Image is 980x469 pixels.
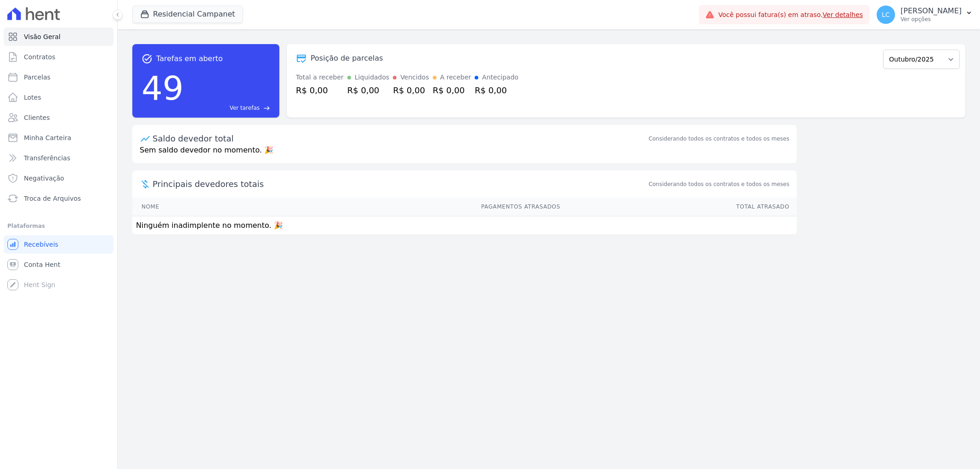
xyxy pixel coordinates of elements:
span: Tarefas em aberto [156,53,223,64]
div: R$ 0,00 [393,84,429,96]
span: Recebíveis [24,240,58,249]
a: Negativação [4,169,113,187]
td: Ninguém inadimplente no momento. 🎉 [132,216,797,235]
a: Parcelas [4,68,113,86]
div: Plataformas [7,220,110,232]
a: Ver tarefas east [187,104,270,112]
p: Sem saldo devedor no momento. 🎉 [132,145,797,163]
span: LC [882,11,890,18]
span: Conta Hent [24,260,60,269]
span: task_alt [142,53,153,64]
span: Clientes [24,113,50,122]
span: Negativação [24,174,64,183]
div: Saldo devedor total [153,132,647,145]
th: Pagamentos Atrasados [251,198,561,216]
a: Recebíveis [4,235,113,254]
a: Minha Carteira [4,129,113,147]
a: Contratos [4,48,113,66]
span: Minha Carteira [24,133,71,142]
a: Visão Geral [4,28,113,46]
a: Clientes [4,108,113,127]
span: east [263,105,270,112]
div: R$ 0,00 [475,84,518,96]
th: Total Atrasado [561,198,797,216]
th: Nome [132,198,251,216]
span: Visão Geral [24,32,61,41]
div: Liquidados [355,73,390,82]
a: Lotes [4,88,113,107]
a: Transferências [4,149,113,167]
a: Ver detalhes [823,11,863,18]
div: Antecipado [482,73,518,82]
div: R$ 0,00 [433,84,471,96]
button: Residencial Campanet [132,6,243,23]
div: Considerando todos os contratos e todos os meses [649,135,789,143]
div: Posição de parcelas [311,53,383,64]
span: Ver tarefas [230,104,260,112]
span: Principais devedores totais [153,178,647,190]
div: R$ 0,00 [347,84,390,96]
span: Contratos [24,52,55,62]
span: Considerando todos os contratos e todos os meses [649,180,789,188]
span: Lotes [24,93,41,102]
div: 49 [142,64,184,112]
p: [PERSON_NAME] [901,6,962,16]
span: Troca de Arquivos [24,194,81,203]
div: Vencidos [400,73,429,82]
span: Você possui fatura(s) em atraso. [718,10,863,20]
div: R$ 0,00 [296,84,344,96]
span: Parcelas [24,73,51,82]
span: Transferências [24,153,70,163]
a: Troca de Arquivos [4,189,113,208]
a: Conta Hent [4,255,113,274]
div: A receber [440,73,471,82]
div: Total a receber [296,73,344,82]
button: LC [PERSON_NAME] Ver opções [869,2,980,28]
p: Ver opções [901,16,962,23]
